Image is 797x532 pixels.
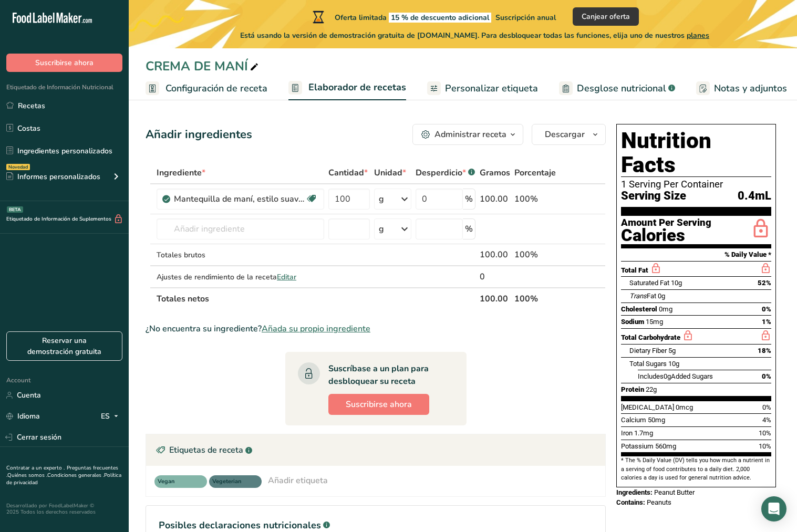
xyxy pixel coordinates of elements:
[655,442,676,450] span: 560mg
[308,80,406,95] span: Elaborador de recetas
[157,218,324,239] input: Añadir ingrediente
[6,331,122,361] a: Reservar una demostración gratuita
[379,223,384,235] div: g
[35,57,94,68] span: Suscribirse ahora
[621,228,711,243] div: Calories
[514,248,556,261] div: 100%
[157,249,324,260] div: Totales brutos
[416,166,475,179] div: Desperdicio
[762,305,771,313] span: 0%
[6,503,122,515] div: Desarrollado por FoodLabelMaker © 2025 Todos los derechos reservados
[582,11,630,22] span: Canjear oferta
[545,128,585,141] span: Descargar
[6,407,40,425] a: Idioma
[577,81,666,96] span: Desglose nutricional
[621,333,680,341] span: Total Carbohydrate
[646,318,663,326] span: 15mg
[495,13,556,23] span: Suscripción anual
[427,77,538,100] a: Personalizar etiqueta
[478,287,512,309] th: 100.00
[668,347,676,354] span: 5g
[638,372,713,380] span: Includes Added Sugars
[480,270,510,283] div: 0
[6,464,65,472] a: Contratar a un experto .
[762,372,771,380] span: 0%
[6,164,30,170] div: Novedad
[621,129,771,177] h1: Nutrition Facts
[621,385,644,393] span: Protein
[6,171,100,182] div: Informes personalizados
[146,77,267,100] a: Configuración de receta
[759,442,771,450] span: 10%
[7,472,47,479] a: Quiénes somos .
[629,279,669,287] span: Saturated Fat
[277,272,296,282] span: Editar
[671,279,682,287] span: 10g
[668,360,679,368] span: 10g
[758,347,771,354] span: 18%
[646,385,657,393] span: 22g
[154,287,478,309] th: Totales netos
[658,292,665,300] span: 0g
[480,166,510,179] span: Gramos
[621,429,633,437] span: Iron
[480,193,510,205] div: 100.00
[648,416,665,424] span: 50mg
[676,403,693,411] span: 0mcg
[6,54,122,72] button: Suscribirse ahora
[758,279,771,287] span: 52%
[268,474,328,487] div: Añadir etiqueta
[445,81,538,96] span: Personalizar etiqueta
[288,76,406,101] a: Elaborador de recetas
[629,360,667,368] span: Total Sugars
[512,287,558,309] th: 100%
[559,77,675,100] a: Desglose nutricional
[146,57,261,76] div: CREMA DE MANÍ
[212,477,249,486] span: Vegeterian
[621,305,657,313] span: Cholesterol
[621,218,711,228] div: Amount Per Serving
[761,496,786,521] div: Open Intercom Messenger
[621,456,771,482] section: * The % Daily Value (DV) tells you how much a nutrient in a serving of food contributes to a dail...
[47,472,104,479] a: Condiciones generales .
[157,272,324,283] div: Ajustes de rendimiento de la receta
[165,81,267,96] span: Configuración de receta
[616,488,653,496] span: Ingredients:
[146,322,606,335] div: ¿No encuentra su ingrediente?
[514,166,556,179] span: Porcentaje
[654,488,695,496] span: Peanut Butter
[6,464,118,479] a: Preguntas frecuentes .
[762,403,771,411] span: 0%
[687,30,709,40] span: planes
[514,193,556,205] div: 100%
[328,166,368,179] span: Cantidad
[379,193,384,205] div: g
[328,362,446,388] div: Suscríbase a un plan para desbloquear su receta
[101,410,122,423] div: ES
[629,292,647,300] i: Trans
[659,305,672,313] span: 0mg
[532,124,606,145] button: Descargar
[621,266,648,274] span: Total Fat
[621,179,771,190] div: 1 Serving Per Container
[616,498,645,506] span: Contains:
[346,398,412,411] span: Suscribirse ahora
[621,442,654,450] span: Potassium
[374,166,406,179] span: Unidad
[389,13,491,23] span: 15 % de descuento adicional
[146,434,605,466] div: Etiquetas de receta
[634,429,653,437] span: 1.7mg
[328,394,429,415] button: Suscribirse ahora
[629,292,656,300] span: Fat
[262,322,370,335] span: Añada su propio ingrediente
[412,124,523,145] button: Administrar receta
[573,7,639,26] button: Canjear oferta
[621,318,644,326] span: Sodium
[621,416,646,424] span: Calcium
[174,193,305,205] div: Mantequilla de maní, estilo suave, sin sal
[146,126,252,143] div: Añadir ingredientes
[480,248,510,261] div: 100.00
[759,429,771,437] span: 10%
[629,347,667,354] span: Dietary Fiber
[696,77,787,100] a: Notas y adjuntos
